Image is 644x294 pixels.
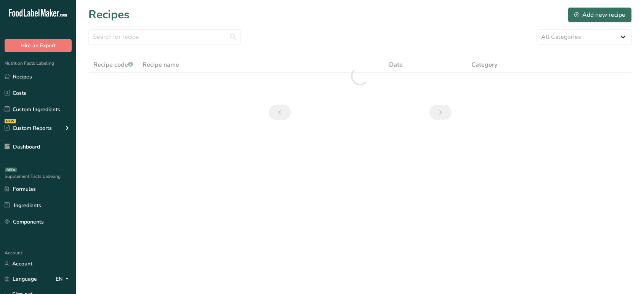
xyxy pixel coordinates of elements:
div: Add new recipe [574,10,625,19]
input: Search for recipe [88,29,241,45]
div: NEW [5,119,16,123]
button: Add new recipe [568,7,632,22]
a: Next page [429,105,452,120]
a: Language [5,272,37,286]
div: EN [56,275,72,284]
div: Custom Reports [5,124,52,132]
h1: Recipes [88,6,130,23]
a: Previous page [269,105,291,120]
button: Hire an Expert [5,39,72,52]
div: BETA [5,168,17,172]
